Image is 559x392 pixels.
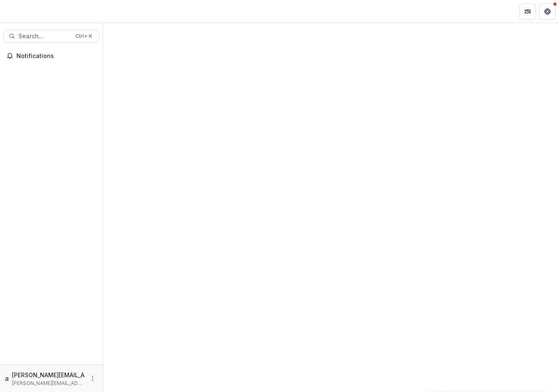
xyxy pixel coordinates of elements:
button: Search... [3,30,99,43]
span: Notifications [16,53,96,60]
p: [PERSON_NAME][EMAIL_ADDRESS][DOMAIN_NAME] [12,371,156,379]
button: More [88,373,98,383]
p: [PERSON_NAME][EMAIL_ADDRESS][DOMAIN_NAME] [12,380,84,387]
button: Notifications [3,49,99,63]
nav: breadcrumb [106,5,141,17]
button: Get Help [539,3,556,20]
span: Search... [19,33,70,40]
button: Partners [519,3,536,20]
div: anveet@trytemelio.com [5,373,9,383]
div: Ctrl + K [74,32,94,41]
